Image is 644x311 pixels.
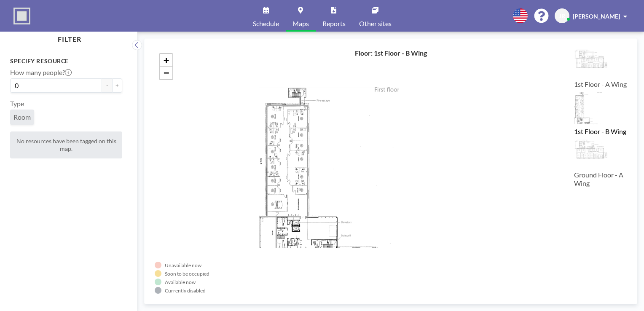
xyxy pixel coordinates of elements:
label: 1st Floor - B Wing [574,127,626,135]
a: Zoom in [160,54,172,67]
div: Available now [165,279,196,285]
div: Soon to be occupied [165,271,209,277]
span: + [164,55,169,65]
span: Reports [322,20,346,27]
img: f51b038a3c0d8b303a07dda0f2c99498.png [574,49,627,78]
span: Room [13,113,31,121]
h4: FILTER [10,32,129,43]
span: Maps [292,20,309,27]
h3: Specify resource [10,57,122,65]
button: - [102,78,112,93]
img: organization-logo [13,8,30,24]
span: [PERSON_NAME] [573,13,620,20]
h4: Floor: 1st Floor - B Wing [355,49,427,57]
button: + [112,78,122,93]
div: Currently disabled [165,287,206,294]
a: Zoom out [160,67,172,79]
span: Other sites [359,20,392,27]
label: How many people? [10,68,72,77]
label: Type [10,99,24,108]
img: d3e18b4f2130f806fc7e920e3f58d3b7.png [574,92,627,126]
div: No resources have been tagged on this map. [10,131,122,158]
div: Unavailable now [165,262,201,268]
span: Schedule [253,20,279,27]
label: 1st Floor - A Wing [574,80,627,88]
label: Ground Floor - A Wing [574,171,623,187]
span: − [164,67,169,78]
span: JR [559,12,565,20]
img: 69c3fdf2eef36932ae9c8bc76574f9c9.png [574,139,627,169]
